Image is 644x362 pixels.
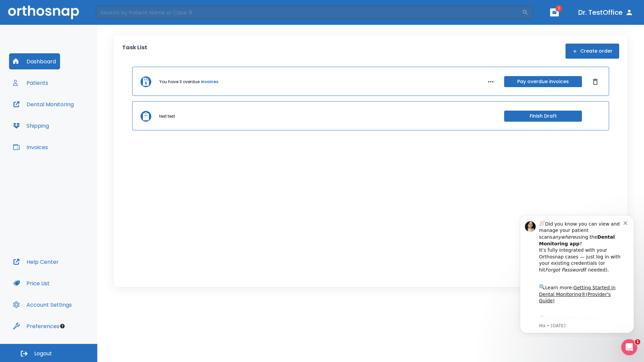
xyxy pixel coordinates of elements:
[159,79,200,85] p: You have 3 overdue
[9,297,76,313] button: Account Settings
[504,76,582,87] button: Pay overdue invoices
[122,44,147,59] p: Task List
[29,107,89,119] a: App Store
[504,111,582,122] button: Finish Draft
[9,254,63,270] button: Help Center
[566,44,619,59] button: Create order
[96,6,522,19] input: Search by Patient Name or Case #
[9,75,52,91] button: Patients
[576,6,636,18] button: Dr. TestOffice
[635,339,640,345] span: 1
[9,139,52,155] button: Invoices
[555,5,562,12] span: 1
[510,209,644,337] iframe: Intercom notifications message
[621,339,637,355] iframe: Intercom live chat
[59,323,65,329] div: Tooltip anchor
[9,275,54,291] button: Price List
[29,114,114,120] p: Message from Ma, sent 7w ago
[9,118,53,134] button: Shipping
[29,105,114,139] div: Download the app: | ​ Let us know if you need help getting started!
[9,96,78,112] button: Dental Monitoring
[34,350,52,357] span: Logout
[8,5,79,19] img: Orthosnap
[201,79,218,85] a: invoices
[9,318,63,334] button: Preferences
[9,53,60,69] button: Dashboard
[114,10,119,16] button: Dismiss notification
[159,113,175,119] p: test test
[590,76,601,87] button: Dismiss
